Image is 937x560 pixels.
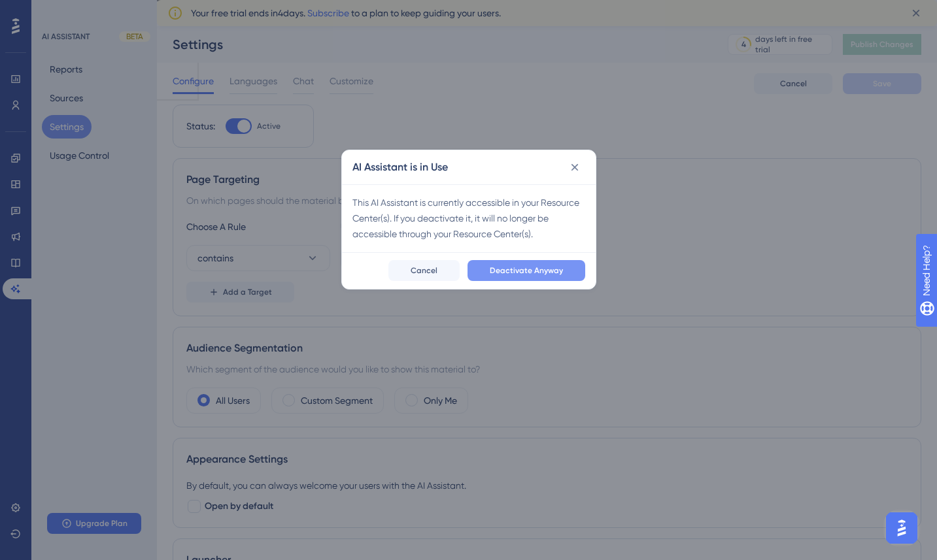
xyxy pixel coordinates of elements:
h2: AI Assistant is in Use [352,159,448,175]
iframe: UserGuiding AI Assistant Launcher [882,508,921,548]
span: Cancel [411,265,437,276]
span: Deactivate Anyway [490,265,563,276]
span: Need Help? [31,3,82,19]
div: This AI Assistant is currently accessible in your Resource Center(s). If you deactivate it, it wi... [352,195,585,242]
